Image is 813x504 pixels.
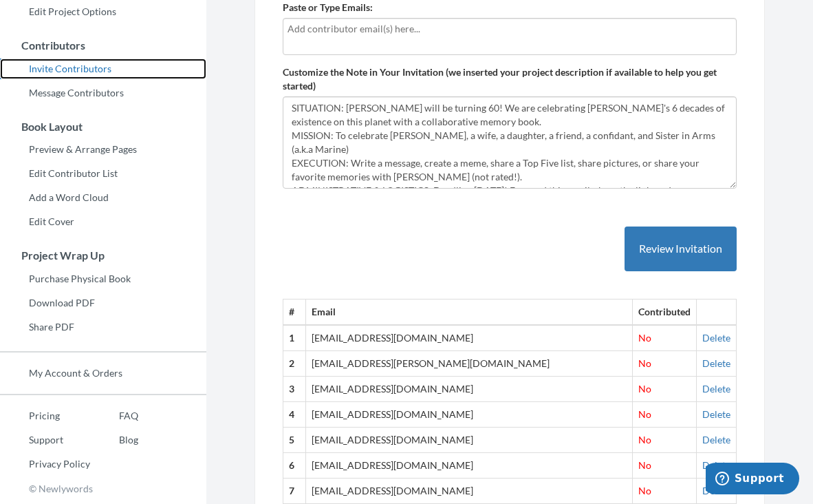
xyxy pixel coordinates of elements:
[706,463,799,497] iframe: Opens a widget where you can chat to one of our agents
[283,325,306,350] th: 1
[306,401,633,427] td: [EMAIL_ADDRESS][DOMAIN_NAME]
[702,485,730,496] a: Delete
[702,383,730,395] a: Delete
[90,406,138,426] a: FAQ
[638,357,651,369] span: No
[283,1,373,14] label: Paste or Type Emails:
[702,408,730,420] a: Delete
[283,427,306,452] th: 5
[283,452,306,478] th: 6
[283,401,306,427] th: 4
[1,120,206,133] h3: Book Layout
[702,357,730,369] a: Delete
[306,452,633,478] td: [EMAIL_ADDRESS][DOMAIN_NAME]
[625,227,737,271] button: Review Invitation
[1,39,206,52] h3: Contributors
[638,485,651,496] span: No
[306,351,633,377] td: [EMAIL_ADDRESS][PERSON_NAME][DOMAIN_NAME]
[638,408,651,420] span: No
[306,377,633,402] td: [EMAIL_ADDRESS][DOMAIN_NAME]
[283,351,306,377] th: 2
[638,434,651,445] span: No
[638,332,651,344] span: No
[1,249,206,262] h3: Project Wrap Up
[306,300,633,325] th: Email
[632,300,696,325] th: Contributed
[306,427,633,452] td: [EMAIL_ADDRESS][DOMAIN_NAME]
[288,21,732,36] input: Add contributor email(s) here...
[283,96,737,189] textarea: SITUATION: [PERSON_NAME] will be turning 60! We are celebrating [PERSON_NAME]'s 6 decades of exis...
[306,478,633,503] td: [EMAIL_ADDRESS][DOMAIN_NAME]
[283,478,306,503] th: 7
[306,325,633,350] td: [EMAIL_ADDRESS][DOMAIN_NAME]
[638,383,651,395] span: No
[702,434,730,445] a: Delete
[283,300,306,325] th: #
[638,459,651,471] span: No
[283,377,306,402] th: 3
[283,65,737,93] label: Customize the Note in Your Invitation (we inserted your project description if available to help ...
[702,332,730,344] a: Delete
[702,459,730,471] a: Delete
[90,430,138,450] a: Blog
